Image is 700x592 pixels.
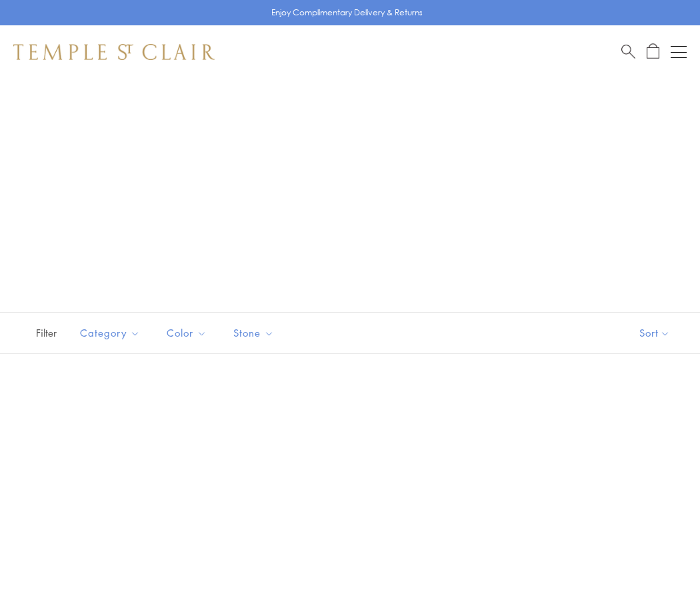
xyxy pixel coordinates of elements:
[227,325,284,341] span: Stone
[13,44,215,60] img: Temple St. Clair
[157,318,217,348] button: Color
[671,44,687,60] button: Open navigation
[647,43,659,60] a: Open Shopping Bag
[621,43,635,60] a: Search
[271,6,423,19] p: Enjoy Complimentary Delivery & Returns
[160,325,217,341] span: Color
[609,313,700,353] button: Show sort by
[70,318,150,348] button: Category
[223,318,284,348] button: Stone
[73,325,150,341] span: Category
